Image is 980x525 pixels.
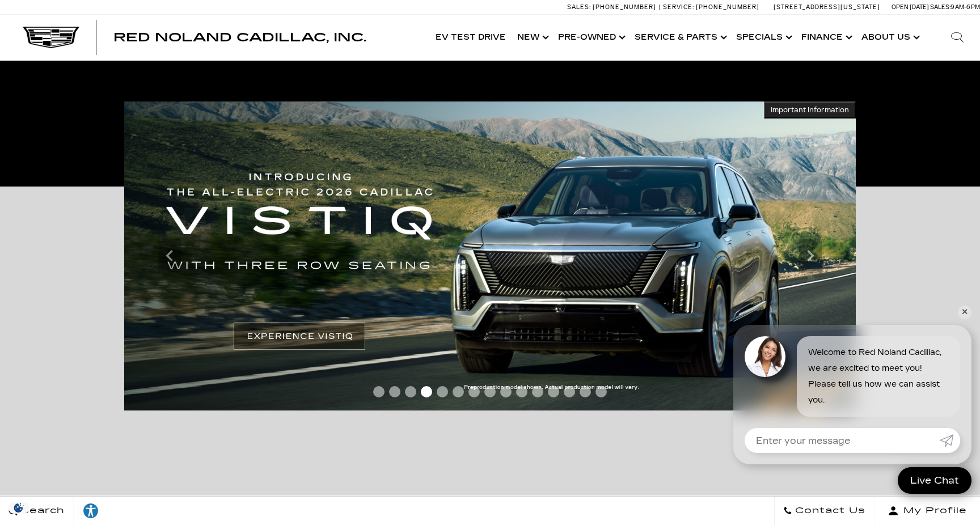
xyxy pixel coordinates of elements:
[430,15,512,60] a: EV Test Drive
[548,386,559,397] span: Go to slide 12
[774,497,875,525] a: Contact Us
[796,15,856,60] a: Finance
[774,3,880,11] a: [STREET_ADDRESS][US_STATE]
[389,386,400,397] span: Go to slide 2
[595,386,607,397] span: Go to slide 15
[856,15,923,60] a: About Us
[899,503,967,519] span: My Profile
[930,3,951,11] span: Sales:
[18,503,65,519] span: Search
[484,386,496,397] span: Go to slide 8
[113,31,366,44] span: Red Noland Cadillac, Inc.
[567,3,591,11] span: Sales:
[659,4,762,10] a: Service: [PHONE_NUMBER]
[940,428,960,453] a: Submit
[745,428,940,453] input: Enter your message
[567,4,659,10] a: Sales: [PHONE_NUMBER]
[532,386,543,397] span: Go to slide 11
[113,32,366,43] a: Red Noland Cadillac, Inc.
[799,239,822,273] div: Next
[951,3,980,11] span: 9 AM-6 PM
[405,386,416,397] span: Go to slide 3
[898,467,971,494] a: Live Chat
[552,15,629,60] a: Pre-Owned
[6,502,32,514] img: Opt-Out Icon
[745,336,785,377] img: Agent profile photo
[512,15,552,60] a: New
[663,3,694,11] span: Service:
[892,3,929,11] span: Open [DATE]
[74,497,108,525] a: Explore your accessibility options
[468,386,480,397] span: Go to slide 7
[6,502,32,514] section: Click to Open Cookie Consent Modal
[516,386,527,397] span: Go to slide 10
[730,15,796,60] a: Specials
[764,101,856,118] button: Important Information
[875,497,980,525] button: Open user profile menu
[437,386,448,397] span: Go to slide 5
[629,15,730,60] a: Service & Parts
[905,474,965,487] span: Live Chat
[935,15,980,60] div: Search
[580,386,591,397] span: Go to slide 14
[500,386,512,397] span: Go to slide 9
[792,503,865,519] span: Contact Us
[797,336,960,417] div: Welcome to Red Noland Cadillac, we are excited to meet you! Please tell us how we can assist you.
[74,502,108,519] div: Explore your accessibility options
[593,3,656,11] span: [PHONE_NUMBER]
[23,27,79,48] img: Cadillac Dark Logo with Cadillac White Text
[158,239,181,273] div: Previous
[453,386,464,397] span: Go to slide 6
[373,386,385,397] span: Go to slide 1
[696,3,759,11] span: [PHONE_NUMBER]
[771,105,849,115] span: Important Information
[564,386,575,397] span: Go to slide 13
[421,386,432,397] span: Go to slide 4
[124,101,856,410] img: 2026 CADILLAC VISTIQ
